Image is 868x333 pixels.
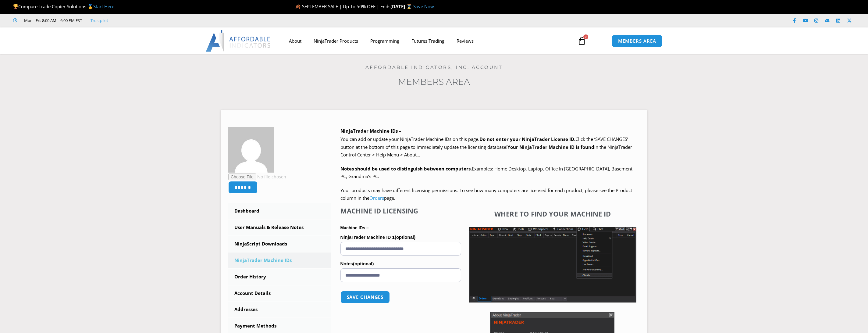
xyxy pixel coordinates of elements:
span: Click the ‘SAVE CHANGES’ button at the bottom of this page to immediately update the licensing da... [340,136,632,158]
a: Save Now [413,3,434,9]
span: (optional) [353,261,374,266]
a: User Manuals & Release Notes [228,220,331,235]
a: NinjaTrader Machine IDs [228,252,331,268]
a: About [283,34,308,48]
a: Members Area [398,77,470,87]
span: Compare Trade Copier Solutions 🥇 [13,3,114,9]
a: Start Here [93,3,114,9]
a: Affordable Indicators, Inc. Account [365,64,503,70]
a: MEMBERS AREA [612,35,663,47]
a: Orders [369,195,384,201]
span: You can add or update your NinjaTrader Machine IDs on this page. [340,136,479,142]
a: 0 [568,32,595,50]
a: Addresses [228,302,331,317]
span: 0 [583,34,588,39]
h4: Where to find your Machine ID [469,210,636,218]
strong: [DATE] ⌛ [390,3,413,9]
span: MEMBERS AREA [618,39,656,43]
img: 🏆 [13,4,18,9]
span: Mon - Fri: 8:00 AM – 6:00 PM EST [23,17,82,24]
a: NinjaTrader Products [308,34,364,48]
a: Dashboard [228,203,331,219]
label: Notes [340,259,461,268]
label: NinjaTrader Machine ID 1 [340,233,461,242]
a: Programming [364,34,405,48]
b: NinjaTrader Machine IDs – [340,128,401,134]
a: Reviews [450,34,480,48]
a: Trustpilot [91,17,108,24]
img: Screenshot 2025-01-17 1155544 | Affordable Indicators – NinjaTrader [469,227,636,303]
strong: Notes should be used to distinguish between computers. [340,166,472,172]
a: Order History [228,269,331,285]
button: Save changes [340,291,390,303]
a: Futures Trading [405,34,450,48]
nav: Menu [283,34,571,48]
span: Examples: Home Desktop, Laptop, Office In [GEOGRAPHIC_DATA], Basement PC, Grandma’s PC. [340,166,632,180]
b: Do not enter your NinjaTrader License ID. [479,136,575,142]
a: NinjaScript Downloads [228,236,331,252]
span: 🍂 SEPTEMBER SALE | Up To 50% OFF | Ends [295,3,390,9]
a: Account Details [228,285,331,301]
h4: Machine ID Licensing [340,207,461,215]
strong: Your NinjaTrader Machine ID is found [507,144,594,150]
img: deb828435ba0f5c51c63cd8f8269b12e92357ccb7efecc38edc8dc840745f3ab [228,127,274,173]
span: (optional) [395,235,415,240]
strong: Machine IDs – [340,225,369,230]
span: Your products may have different licensing permissions. To see how many computers are licensed fo... [340,187,632,201]
img: LogoAI | Affordable Indicators – NinjaTrader [206,30,271,52]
